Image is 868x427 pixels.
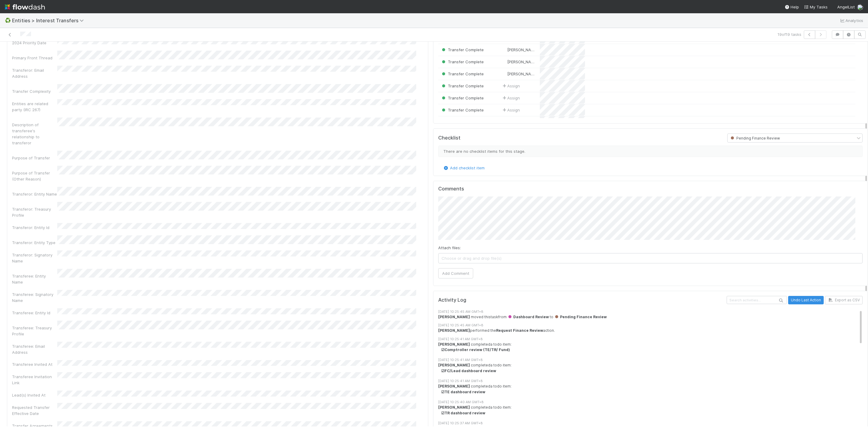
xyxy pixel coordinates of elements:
span: Dashboard Review [508,315,549,319]
span: Assign [501,107,520,113]
div: Transferee: Signatory Name [12,291,57,303]
img: avatar_abca0ba5-4208-44dd-8897-90682736f166.png [502,47,506,52]
div: Transfer Complexity [12,88,57,94]
h5: Activity Log [438,297,725,303]
div: 2024 Priority Date [12,40,57,46]
span: Entities > Interest Transfers [12,17,87,24]
button: Undo Last Action [788,296,824,304]
span: Transfer Complete [441,71,484,76]
div: Transferee: Email Address [12,343,57,355]
span: Pending Finance Review [554,315,607,319]
strong: [PERSON_NAME] [438,384,470,388]
div: [PERSON_NAME] [501,71,537,77]
div: Transferee: Entity Id [12,310,57,316]
span: ♻️ [5,18,11,23]
img: avatar_d7f67417-030a-43ce-a3ce-a315a3ccfd08.png [857,4,863,10]
strong: [PERSON_NAME] [438,342,470,347]
div: Transfer Complete [441,107,484,113]
div: Transferee: Treasury Profile [12,325,57,337]
span: Transfer Complete [441,47,484,52]
label: Attach files: [438,245,461,251]
div: Transfer Complete [441,59,484,65]
div: Lead(s) Invited At [12,392,57,398]
strong: ☑ TR dashboard review [441,411,485,415]
div: Transferee Invited At [12,361,57,367]
strong: Request Finance Review [496,328,543,333]
span: Pending Finance Review [729,136,780,140]
strong: [PERSON_NAME] [438,363,470,367]
img: logo-inverted-e16ddd16eac7371096b0.svg [5,2,45,12]
input: Search activities... [727,296,787,304]
strong: [PERSON_NAME] [438,315,470,319]
div: [PERSON_NAME] [501,47,537,53]
div: Purpose of Transfer (Other Reason) [12,170,57,182]
div: There are no checklist items for this stage. [438,146,863,157]
button: Add Comment [438,268,473,278]
strong: [PERSON_NAME] [438,405,470,410]
a: Add checklist item [443,165,485,170]
button: Export as CSV [825,296,863,304]
strong: ☑ TE dashboard review [441,390,485,394]
span: [PERSON_NAME] [507,47,538,52]
span: [PERSON_NAME] [507,71,538,76]
span: Assign [501,95,520,101]
span: 19 of 19 tasks [778,31,801,37]
div: Transferor: Entity Id [12,224,57,231]
span: Choose or drag and drop file(s) [439,253,862,263]
div: [PERSON_NAME] [501,59,537,65]
span: My Tasks [804,5,828,9]
h5: Checklist [438,135,461,141]
div: Transferor: Entity Name [12,191,57,197]
div: Transferor: Signatory Name [12,252,57,264]
span: Transfer Complete [441,83,484,88]
span: Transfer Complete [441,59,484,64]
div: Requested Transfer Effective Date [12,404,57,416]
strong: ☑ Comptroller review (TE/TR/ Fund) [441,347,510,352]
div: Entities are related party (IRC 267) [12,101,57,113]
span: Assign [501,83,520,89]
div: Transferor: Email Address [12,67,57,79]
span: [PERSON_NAME] [507,59,538,64]
h5: Comments [438,186,863,192]
div: Description of transferee's relationship to transferor [12,122,57,146]
div: Transferor: Entity Type [12,240,57,246]
div: Transferor: Treasury Profile [12,206,57,218]
span: Transfer Complete [441,108,484,112]
a: My Tasks [804,4,828,10]
div: Transfer Complete [441,95,484,101]
span: Transfer Complete [441,96,484,100]
div: Transfer Complete [441,47,484,53]
div: Transferee Invitation Link [12,374,57,386]
div: Primary Front Thread [12,55,57,61]
strong: ☑ FC/Lead dashboard review [441,369,496,373]
strong: [PERSON_NAME] [438,328,470,333]
div: Help [785,4,799,10]
div: Transferee: Entity Name [12,273,57,285]
img: avatar_abca0ba5-4208-44dd-8897-90682736f166.png [502,59,506,64]
span: AngelList [837,5,855,9]
img: avatar_abca0ba5-4208-44dd-8897-90682736f166.png [502,71,506,76]
a: Analytics [839,17,863,24]
div: Purpose of Transfer [12,155,57,161]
